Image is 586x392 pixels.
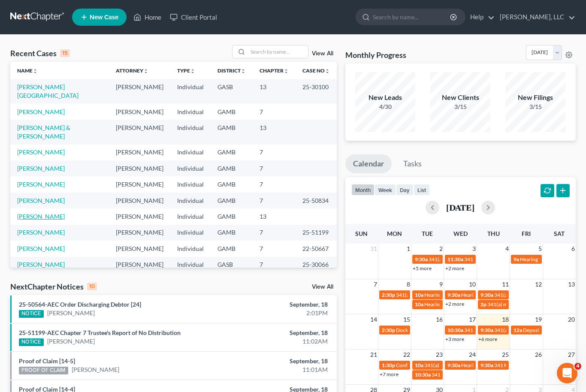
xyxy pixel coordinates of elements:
[19,301,141,308] a: 25-50564-AEC Order Discharging Debtor [24]
[17,108,65,115] a: [PERSON_NAME]
[17,148,65,156] a: [PERSON_NAME]
[312,284,333,290] a: View All
[480,301,486,308] span: 2p
[505,103,565,111] div: 3/15
[487,230,500,237] span: Thu
[211,104,253,120] td: GAMB
[494,362,571,368] span: 341 Meeting for [PERSON_NAME]
[429,256,511,262] span: 341(a) meeting for [PERSON_NAME]
[413,265,432,271] a: +5 more
[438,244,444,254] span: 2
[109,208,170,224] td: [PERSON_NAME]
[415,292,423,298] span: 10a
[435,314,444,325] span: 16
[248,45,308,58] input: Search by name...
[447,327,463,333] span: 10:30a
[396,184,414,196] button: day
[501,314,510,325] span: 18
[296,225,337,241] td: 25-51199
[177,67,195,74] a: Typeunfold_more
[253,257,296,273] td: 7
[480,362,493,368] span: 9:30a
[109,241,170,256] td: [PERSON_NAME]
[415,371,431,378] span: 10:30a
[504,244,510,254] span: 4
[380,371,399,377] a: +7 more
[17,197,65,204] a: [PERSON_NAME]
[480,327,493,333] span: 9:30a
[170,208,211,224] td: Individual
[447,292,460,298] span: 9:30a
[231,329,328,337] div: September, 18
[445,301,464,307] a: +2 more
[109,257,170,273] td: [PERSON_NAME]
[17,261,65,268] a: [PERSON_NAME]
[514,256,519,262] span: 9a
[422,230,433,237] span: Tue
[447,256,463,262] span: 11:30a
[312,51,333,57] a: View All
[468,314,477,325] span: 17
[471,244,477,254] span: 3
[369,244,378,254] span: 31
[557,363,577,383] iframe: Intercom live chat
[211,257,253,273] td: GASB
[382,292,395,298] span: 2:30p
[402,314,411,325] span: 15
[355,93,415,103] div: New Leads
[538,244,543,254] span: 5
[109,120,170,144] td: [PERSON_NAME]
[567,314,576,325] span: 20
[60,49,70,57] div: 15
[373,9,451,25] input: Search by name...
[567,279,576,289] span: 13
[396,154,429,173] a: Tasks
[567,350,576,360] span: 27
[351,184,375,196] button: month
[402,350,411,360] span: 22
[406,244,411,254] span: 1
[415,301,423,308] span: 10a
[253,208,296,224] td: 13
[211,241,253,256] td: GAMB
[494,327,577,333] span: 341(a) meeting for [PERSON_NAME]
[554,230,565,237] span: Sat
[494,292,577,298] span: 341(a) meeting for [PERSON_NAME]
[211,79,253,103] td: GASB
[284,69,289,74] i: unfold_more
[355,103,415,111] div: 4/30
[468,279,477,289] span: 10
[253,145,296,160] td: 7
[424,362,507,368] span: 341(a) meeting for [PERSON_NAME]
[109,176,170,192] td: [PERSON_NAME]
[466,9,495,25] a: Help
[170,257,211,273] td: Individual
[109,104,170,120] td: [PERSON_NAME]
[211,120,253,144] td: GAMB
[424,292,491,298] span: Hearing for [PERSON_NAME]
[19,338,44,346] div: NOTICE
[17,229,65,236] a: [PERSON_NAME]
[10,48,70,58] div: Recent Cases
[211,193,253,208] td: GAMB
[296,241,337,256] td: 22-50667
[501,350,510,360] span: 25
[574,363,581,370] span: 4
[170,225,211,241] td: Individual
[231,357,328,365] div: September, 18
[231,365,328,374] div: 11:01AM
[217,67,246,74] a: Districtunfold_more
[445,265,464,271] a: +2 more
[17,245,65,252] a: [PERSON_NAME]
[253,241,296,256] td: 7
[109,225,170,241] td: [PERSON_NAME]
[72,365,119,374] a: [PERSON_NAME]
[17,124,70,140] a: [PERSON_NAME] & [PERSON_NAME]
[17,83,79,99] a: [PERSON_NAME][GEOGRAPHIC_DATA]
[143,69,148,74] i: unfold_more
[325,69,330,74] i: unfold_more
[345,154,392,173] a: Calendar
[478,336,497,342] a: +6 more
[487,301,570,308] span: 341(a) meeting for [PERSON_NAME]
[90,14,118,21] span: New Case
